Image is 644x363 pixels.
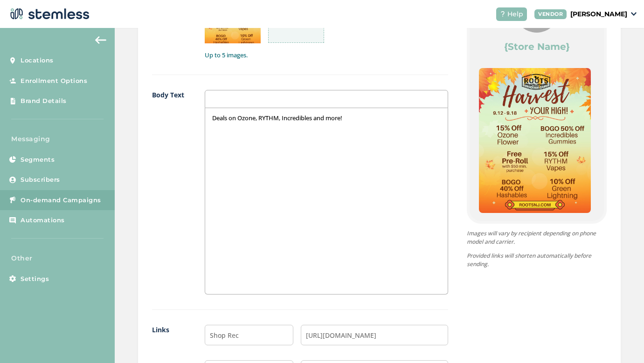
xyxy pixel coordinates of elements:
[534,9,567,19] div: VENDOR
[479,68,591,213] img: Z
[507,9,523,19] span: Help
[500,11,506,17] img: icon-help-white-03924b79.svg
[205,51,448,60] label: Up to 5 images.
[21,216,65,225] span: Automations
[21,175,60,185] span: Subscribers
[21,196,101,205] span: On-demand Campaigns
[597,318,644,363] iframe: Chat Widget
[570,9,627,19] p: [PERSON_NAME]
[21,274,49,284] span: Settings
[21,96,67,106] span: Brand Details
[21,155,55,164] span: Segments
[21,76,87,86] span: Enrollment Options
[301,325,448,345] input: Enter Link 1 e.g. https://www.google.com
[21,56,54,65] span: Locations
[212,114,441,122] p: Deals on Ozone, RYTHM, Incredibles and more!
[504,40,570,53] label: {Store Name}
[467,229,607,246] p: Images will vary by recipient depending on phone model and carrier.
[95,36,106,44] img: icon-arrow-back-accent-c549486e.svg
[205,325,293,345] input: Enter Label
[152,90,186,295] label: Body Text
[467,252,607,268] p: Provided links will shorten automatically before sending.
[7,5,90,23] img: logo-dark-0685b13c.svg
[631,12,637,16] img: icon_down-arrow-small-66adaf34.svg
